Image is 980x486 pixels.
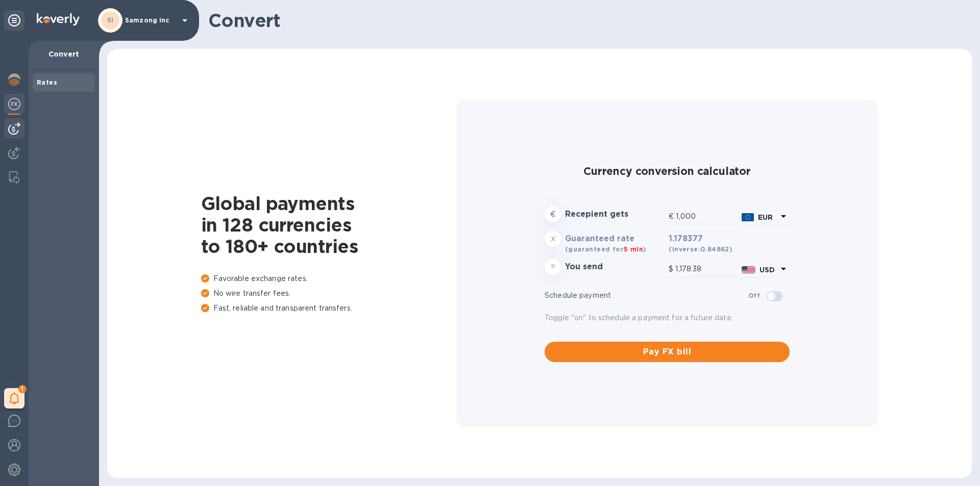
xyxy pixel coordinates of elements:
div: $ [669,262,675,277]
div: = [545,259,561,275]
h3: You send [565,262,665,272]
span: 1 [18,385,27,393]
strong: € [550,210,555,218]
b: SI [107,16,114,24]
div: € [669,209,676,224]
p: Favorable exchange rates. [201,273,456,284]
img: Logo [37,13,80,25]
div: x [545,231,561,247]
p: No wire transfer fees. [201,288,456,299]
img: USD [742,266,755,273]
p: Fast, reliable and transparent transfers. [201,303,456,314]
p: Samzong inc [125,17,176,24]
img: Foreign exchange [8,98,20,110]
b: EUR [758,213,773,221]
p: Schedule payment [545,290,748,301]
h1: Global payments in 128 currencies to 180+ countries [201,193,456,257]
b: (inverse: 0.84862 ) [669,245,732,253]
b: Rates [37,79,57,86]
b: (guaranteed for ) [565,245,646,253]
span: 5 min [624,245,643,253]
h3: 1.178377 [669,234,790,244]
b: USD [759,266,775,274]
h2: Currency conversion calculator [545,165,790,177]
b: Off [748,292,760,299]
p: Toggle "on" to schedule a payment for a future date. [545,313,790,323]
input: Amount [676,209,738,224]
span: Pay FX bill [553,346,781,358]
p: Convert [37,49,91,59]
button: Pay FX bill [545,342,790,362]
h1: Convert [208,10,964,31]
div: Unpin categories [4,10,24,31]
input: Amount [675,262,738,277]
h3: Guaranteed rate [565,234,665,244]
h3: Recepient gets [565,210,665,219]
